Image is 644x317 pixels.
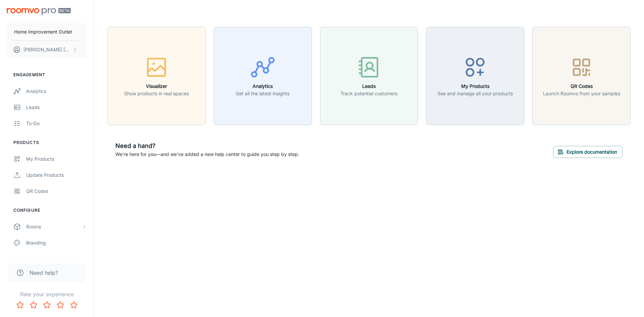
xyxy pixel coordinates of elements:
[340,83,397,90] h6: Leads
[553,146,623,158] button: Explore documentation
[340,90,397,97] p: Track potential customers
[320,72,418,79] a: LeadsTrack potential customers
[124,90,189,97] p: Show products in real spaces
[437,83,513,90] h6: My Products
[107,27,206,125] button: VisualizerShow products in real spaces
[543,90,620,97] p: Launch Roomvo from your samples
[124,83,189,90] h6: Visualizer
[543,83,620,90] h6: QR Codes
[23,46,71,53] p: [PERSON_NAME] [PERSON_NAME]
[553,148,623,155] a: Explore documentation
[115,151,299,158] p: We're here for you—and we've added a new help center to guide you step by step.
[115,141,299,151] h6: Need a hand?
[26,104,87,111] div: Leads
[26,120,87,127] div: To-do
[26,88,87,95] div: Analytics
[320,27,418,125] button: LeadsTrack potential customers
[26,171,87,179] div: Update Products
[437,90,513,97] p: See and manage all your products
[236,90,289,97] p: Get all the latest insights
[7,8,71,15] img: Roomvo PRO Beta
[7,23,87,41] button: Home Improvement Outlet
[532,27,631,125] button: QR CodesLaunch Roomvo from your samples
[7,41,87,58] button: [PERSON_NAME] [PERSON_NAME]
[26,188,87,195] div: QR Codes
[14,28,72,36] p: Home Improvement Outlet
[26,155,87,163] div: My Products
[532,72,631,79] a: QR CodesLaunch Roomvo from your samples
[426,72,524,79] a: My ProductsSee and manage all your products
[426,27,524,125] button: My ProductsSee and manage all your products
[236,83,289,90] h6: Analytics
[214,27,312,125] button: AnalyticsGet all the latest insights
[214,72,312,79] a: AnalyticsGet all the latest insights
